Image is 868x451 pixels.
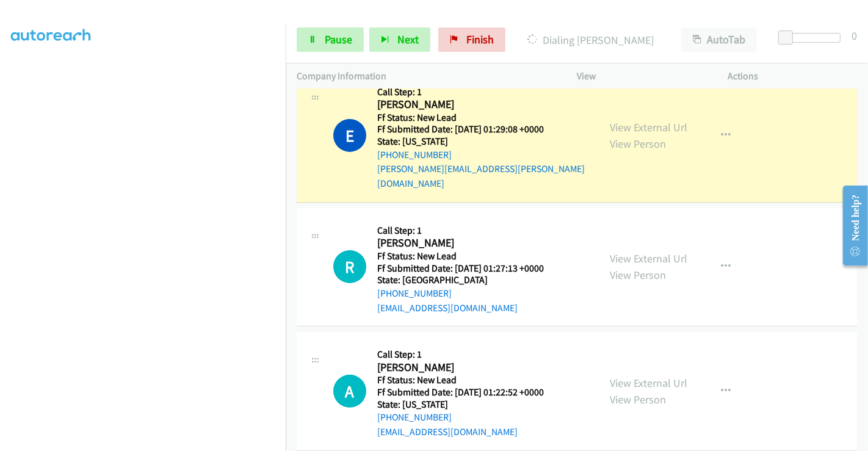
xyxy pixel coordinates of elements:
p: View [577,69,706,84]
button: AutoTab [681,27,757,52]
div: The call is yet to be attempted [333,250,366,283]
a: [PHONE_NUMBER] [377,411,452,423]
h5: Ff Status: New Lead [377,374,559,386]
h5: Ff Status: New Lead [377,250,559,262]
div: The call is yet to be attempted [333,375,366,408]
h1: R [333,250,366,283]
h2: [PERSON_NAME] [377,236,559,250]
h5: Ff Submitted Date: [DATE] 01:22:52 +0000 [377,386,559,399]
span: Next [397,32,419,46]
div: 0 [852,27,857,44]
a: [EMAIL_ADDRESS][DOMAIN_NAME] [377,302,518,314]
a: Pause [297,27,364,52]
a: View Person [610,137,666,151]
a: [PHONE_NUMBER] [377,149,452,161]
h5: State: [US_STATE] [377,135,588,148]
a: View External Url [610,251,687,265]
div: Delay between calls (in seconds) [784,33,841,43]
p: Actions [728,69,858,84]
p: Company Information [297,69,555,84]
h5: Call Step: 1 [377,348,559,361]
h5: State: [US_STATE] [377,399,559,411]
a: [PERSON_NAME][EMAIL_ADDRESS][PERSON_NAME][DOMAIN_NAME] [377,163,585,189]
h5: Ff Status: New Lead [377,112,588,124]
h5: Call Step: 1 [377,86,588,98]
h1: A [333,375,366,408]
span: Pause [325,32,352,46]
h1: E [333,119,366,152]
a: [PHONE_NUMBER] [377,287,452,299]
span: Finish [466,32,494,46]
a: View Person [610,268,666,282]
h5: Ff Submitted Date: [DATE] 01:27:13 +0000 [377,262,559,275]
h5: Ff Submitted Date: [DATE] 01:29:08 +0000 [377,123,588,135]
a: View External Url [610,376,687,390]
h2: [PERSON_NAME] [377,98,559,112]
a: [EMAIL_ADDRESS][DOMAIN_NAME] [377,426,518,438]
button: Next [369,27,430,52]
h5: State: [GEOGRAPHIC_DATA] [377,274,559,286]
a: View External Url [610,120,687,134]
a: Finish [438,27,505,52]
h5: Call Step: 1 [377,225,559,237]
a: View Person [610,392,666,406]
h2: [PERSON_NAME] [377,361,559,375]
p: Dialing [PERSON_NAME] [522,32,659,48]
iframe: Resource Center [833,177,868,274]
